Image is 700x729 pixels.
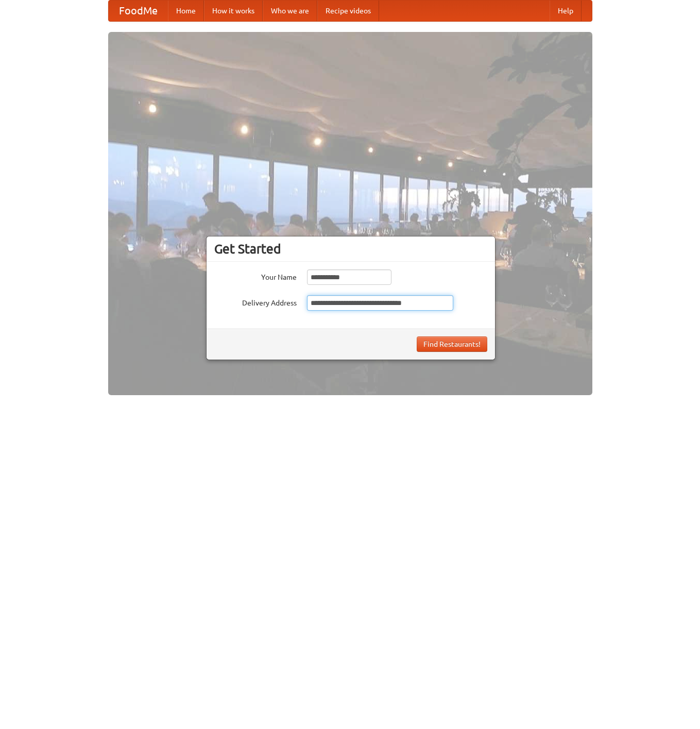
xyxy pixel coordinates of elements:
a: Who we are [263,1,317,21]
a: How it works [204,1,263,21]
h3: Get Started [214,241,487,257]
label: Your Name [214,269,297,282]
a: Recipe videos [317,1,379,21]
button: Find Restaurants! [417,336,487,352]
a: FoodMe [109,1,168,21]
a: Help [550,1,582,21]
a: Home [168,1,204,21]
label: Delivery Address [214,295,297,308]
